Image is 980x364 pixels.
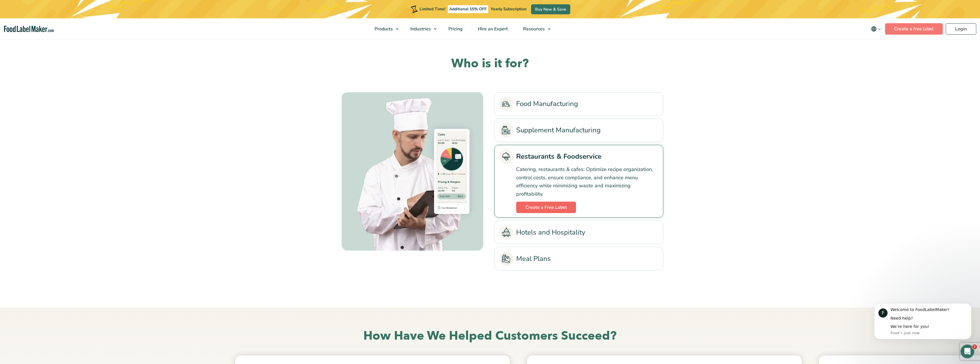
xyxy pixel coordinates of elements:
div: Restaurants & Foodservice [317,92,486,251]
span: Hire an Expert [476,26,508,32]
li: Meal Plans [494,247,663,270]
a: Buy Now & Save [531,4,570,14]
a: Industries [403,18,439,40]
li: Food Manufacturing [494,92,663,116]
span: Additional 15% OFF [448,5,488,13]
span: Products [373,26,393,32]
span: Yearly Subscription [491,6,526,12]
span: Pricing [447,26,463,32]
li: Restaurants & Foodservice [494,145,663,218]
a: Products [367,18,401,40]
a: Supplement Manufacturing [499,123,659,137]
h2: How Have We Helped Customers Succeed? [303,328,678,344]
span: Resources [521,26,545,32]
span: Limited Time! [419,6,445,12]
li: Supplement Manufacturing [494,119,663,142]
a: Food Manufacturing [499,97,659,111]
a: Pricing [441,18,469,40]
span: Industries [409,26,431,32]
a: Create a free label [885,23,943,35]
li: Hotels and Hospitality [494,221,663,244]
a: Resources [516,18,553,40]
span: 2 [972,345,977,349]
a: Restaurants & Foodservice [499,149,659,164]
a: Hotels and Hospitality [499,225,659,239]
a: Meal Plans [499,251,659,266]
p: Catering, restaurants & cafes: Optimize recipe organization, control costs, ensure compliance, an... [516,165,659,198]
iframe: Intercom notifications message [866,295,980,349]
iframe: Intercom live chat [961,345,974,358]
h2: Who is it for? [317,56,663,72]
a: Hire an Expert [470,18,514,40]
a: Login [946,23,976,35]
a: Create a Free Label [516,202,576,213]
